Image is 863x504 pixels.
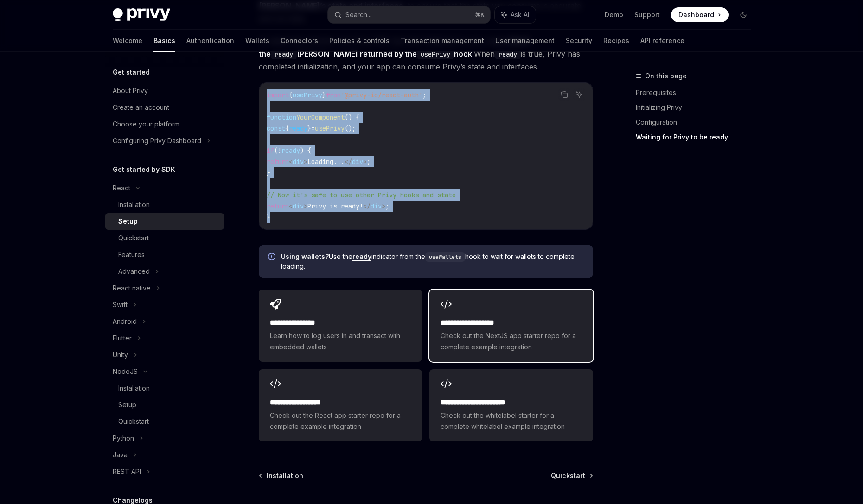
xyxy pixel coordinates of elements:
[322,91,326,99] span: }
[640,30,684,52] a: API reference
[363,202,371,210] span: </
[118,266,150,277] div: Advanced
[422,91,426,99] span: ;
[345,157,352,166] span: </
[475,11,485,19] span: ⌘ K
[267,213,270,221] span: }
[267,157,289,166] span: return
[113,449,128,460] div: Java
[118,249,145,260] div: Features
[326,91,341,99] span: from
[267,202,289,210] span: return
[271,49,297,59] code: ready
[281,252,329,260] strong: Using wallets?
[105,196,224,213] a: Installation
[105,230,224,246] a: Quickstart
[296,113,345,121] span: YourComponent
[281,30,318,52] a: Connectors
[603,30,629,52] a: Recipes
[645,70,687,82] span: On this page
[105,413,224,430] a: Quickstart
[429,290,593,362] a: **** **** **** ****Check out the NextJS app starter repo for a complete example integration
[352,157,363,166] span: div
[267,169,270,177] span: }
[186,30,234,52] a: Authentication
[113,283,151,294] div: React native
[345,9,371,20] div: Search...
[441,410,582,432] span: Check out the whitelabel starter for a complete whitelabel example integration
[371,202,382,210] span: div
[300,146,311,155] span: ) {
[495,49,521,59] code: ready
[118,216,138,227] div: Setup
[429,369,593,441] a: **** **** **** **** ***Check out the whitelabel starter for a complete whitelabel example integra...
[105,99,224,116] a: Create an account
[289,124,307,132] span: ready
[270,410,411,432] span: Check out the React app starter repo for a complete example integration
[329,30,390,52] a: Policies & controls
[105,380,224,397] a: Installation
[345,124,356,132] span: ();
[113,316,137,327] div: Android
[113,67,150,78] h5: Get started
[573,88,585,101] button: Ask AI
[274,146,278,155] span: (
[293,202,304,210] span: div
[268,253,277,262] svg: Info
[425,252,465,262] code: useWallets
[341,91,422,99] span: '@privy-io/react-auth'
[281,146,300,155] span: ready
[636,115,758,130] a: Configuration
[311,124,315,132] span: =
[736,7,751,22] button: Toggle dark mode
[113,433,134,444] div: Python
[105,116,224,132] a: Choose your platform
[270,330,411,353] span: Learn how to log users in and transact with embedded wallets
[636,85,758,100] a: Prerequisites
[417,49,454,59] code: usePrivy
[307,202,363,210] span: Privy is ready!
[367,157,371,166] span: ;
[511,10,529,19] span: Ask AI
[118,399,136,410] div: Setup
[267,471,303,480] span: Installation
[281,252,584,271] span: Use the indicator from the hook to wait for wallets to complete loading.
[113,119,179,130] div: Choose your platform
[118,233,149,244] div: Quickstart
[634,10,660,19] a: Support
[678,10,714,19] span: Dashboard
[259,369,422,441] a: **** **** **** ***Check out the React app starter repo for a complete example integration
[118,416,149,427] div: Quickstart
[153,30,175,52] a: Basics
[267,124,285,132] span: const
[495,6,536,23] button: Ask AI
[289,91,293,99] span: {
[385,202,389,210] span: ;
[113,466,141,477] div: REST API
[113,30,142,52] a: Welcome
[382,202,385,210] span: >
[113,164,175,175] h5: Get started by SDK
[551,471,585,480] span: Quickstart
[113,349,128,360] div: Unity
[558,88,570,101] button: Copy the contents from the code block
[304,157,307,166] span: >
[278,146,281,155] span: !
[441,330,582,353] span: Check out the NextJS app starter repo for a complete example integration
[113,299,128,310] div: Swift
[105,213,224,230] a: Setup
[259,34,593,73] span: To determine whether the Privy SDK has fully initialized on your page, When is true, Privy has co...
[352,252,371,261] a: ready
[118,383,150,394] div: Installation
[259,290,422,362] a: **** **** **** *Learn how to log users in and transact with embedded wallets
[551,471,592,480] a: Quickstart
[267,91,289,99] span: import
[636,130,758,145] a: Waiting for Privy to be ready
[636,100,758,115] a: Initializing Privy
[293,157,304,166] span: div
[605,10,623,19] a: Demo
[363,157,367,166] span: >
[267,146,274,155] span: if
[113,102,169,113] div: Create an account
[118,199,150,210] div: Installation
